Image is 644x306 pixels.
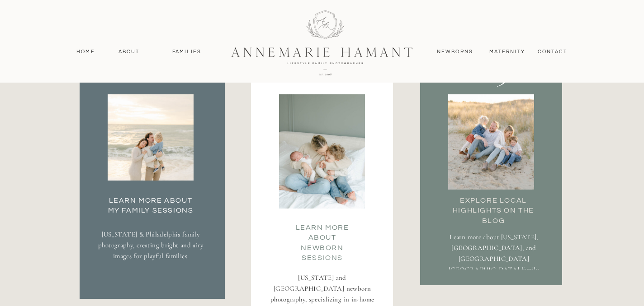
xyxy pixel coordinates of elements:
[290,223,355,241] a: Learn more about Newborn Sessions
[533,48,572,56] a: contact
[442,195,545,213] a: Explore local highlights on the blog
[166,48,207,56] a: Families
[98,229,204,279] p: [US_STATE] & Philadelphia family photography, creating bright and airy images for playful families.
[433,48,477,56] a: Newborns
[451,44,536,84] p: 03
[435,232,553,269] p: Learn more about [US_STATE], [GEOGRAPHIC_DATA], and [GEOGRAPHIC_DATA] [GEOGRAPHIC_DATA] family ac...
[106,44,195,88] p: 01
[72,48,99,56] a: Home
[103,195,198,213] a: Learn More about my family Sessions
[489,48,524,56] a: MAternity
[116,48,142,56] a: About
